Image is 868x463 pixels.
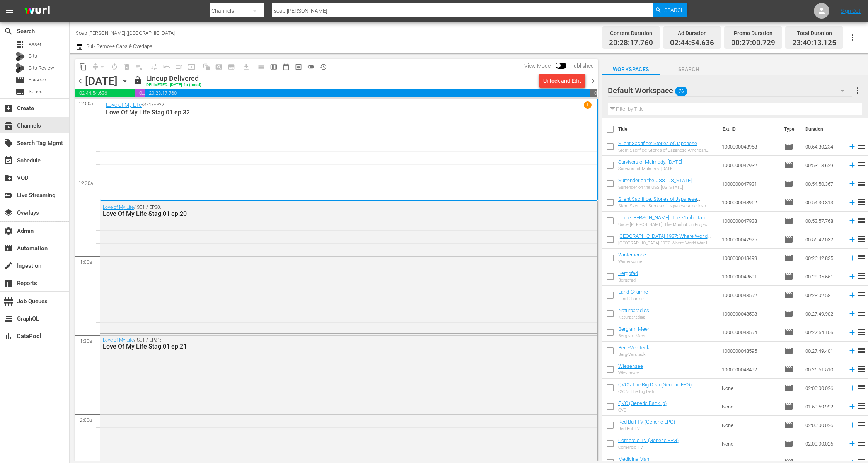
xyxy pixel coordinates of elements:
div: Silent Sacrifice: Stories of Japanese American Incarceration - Part 1 [618,203,716,208]
span: reorder [856,197,866,207]
div: Love Of My Life Stag.01 ep.21 [103,343,552,350]
span: date_range_outlined [282,63,290,71]
span: View Backup [292,61,305,73]
a: Land-Charme [618,289,648,295]
span: Revert to Primary Episode [160,61,173,73]
td: 00:53:18.629 [802,156,845,174]
span: history_outlined [319,63,327,71]
div: Lineup Delivered [146,74,201,83]
a: QVC (Generic Backup) [618,400,667,406]
a: Berg am Meer [618,326,649,332]
div: [GEOGRAPHIC_DATA] 1937: Where World War II Began [618,241,716,246]
td: 00:54:30.313 [802,193,845,212]
span: content_copy [79,63,87,71]
span: Episode [784,439,793,448]
span: Create Series Block [225,61,237,73]
div: Default Workspace [608,80,852,101]
div: Bits [15,52,25,61]
span: Create Search Block [213,61,225,73]
a: Surrender on the USS [US_STATE] [618,178,692,183]
span: Download as CSV [237,59,252,74]
a: Love of My Life [103,205,134,210]
span: Series [15,87,25,96]
div: QVC [618,408,667,413]
a: Sign Out [841,8,861,14]
span: 76 [675,83,687,99]
td: 00:27:54.106 [802,323,845,342]
span: preview_outlined [295,63,302,71]
div: Love Of My Life Stag.01 ep.20 [103,210,552,217]
span: reorder [856,420,866,429]
td: 00:28:05.551 [802,267,845,286]
span: Reports [4,278,13,288]
td: 1000000048953 [719,137,781,156]
a: Survivors of Malmedy: [DATE] [618,159,682,165]
svg: Add to Schedule [848,384,856,392]
a: Love of My Life [103,337,134,343]
svg: Add to Schedule [848,161,856,169]
span: 00:27:00.729 [731,39,775,48]
span: reorder [856,383,866,392]
a: Red Bull TV (Generic EPG) [618,419,675,425]
td: 00:26:51.510 [802,360,845,379]
div: [DATE] [85,75,118,87]
div: Silent Sacrifice: Stories of Japanese American Incarceration - Part 2 [618,148,716,153]
a: Comercio TV (Generic EPG) [618,437,679,443]
td: 1000000048593 [719,304,781,323]
a: [GEOGRAPHIC_DATA] 1937: Where World War II Began [618,233,711,245]
a: QVC's The Big Dish (Generic EPG) [618,382,692,388]
td: 1000000047931 [719,174,781,193]
p: / [142,102,143,108]
a: Wiesensee [618,363,643,369]
td: 00:56:42.032 [802,230,845,249]
span: reorder [856,253,866,262]
span: Episode [784,365,793,374]
span: Select an event to delete [121,61,133,73]
span: calendar_view_week_outlined [270,63,278,71]
span: reorder [856,401,866,411]
span: VOD [4,173,13,183]
span: Search [4,27,13,36]
td: 01:59:59.992 [802,397,845,416]
span: Create [4,104,13,113]
span: Admin [4,226,13,236]
div: / SE1 / EP20: [103,205,552,217]
td: None [719,379,781,397]
span: Bits Review [29,64,54,72]
span: Episode [784,346,793,355]
svg: Add to Schedule [848,235,856,244]
span: reorder [856,160,866,169]
svg: Add to Schedule [848,217,856,225]
span: 02:44:54.636 [75,89,135,97]
img: ans4CAIJ8jUAAAAAAAAAAAAAAAAAAAAAAAAgQb4GAAAAAAAAAAAAAAAAAAAAAAAAJMjXAAAAAAAAAAAAAAAAAAAAAAAAgAT5G... [19,2,56,20]
a: Silent Sacrifice: Stories of Japanese American Incarceration - Part 1 [618,196,700,208]
td: None [719,434,781,453]
span: 20:28:17.760 [609,39,653,48]
td: 00:27:49.902 [802,304,845,323]
div: Berg-Versteck [618,352,649,357]
span: Week Calendar View [268,61,280,73]
span: reorder [856,439,866,448]
span: 02:44:54.636 [670,39,714,48]
p: 1 [586,102,589,108]
a: Bergpfad [618,270,638,276]
svg: Add to Schedule [848,179,856,188]
svg: Add to Schedule [848,309,856,318]
span: reorder [856,309,866,318]
td: 00:26:42.835 [802,249,845,267]
span: 24 hours Lineup View is OFF [305,61,317,73]
span: Episode [784,290,793,300]
span: Customize Events [145,59,160,74]
span: reorder [856,290,866,299]
div: Bits Review [15,63,25,73]
div: Promo Duration [731,28,775,39]
td: None [719,416,781,434]
svg: Add to Schedule [848,402,856,411]
svg: Add to Schedule [848,291,856,299]
span: Episode [784,198,793,207]
span: more_vert [853,86,862,95]
span: Refresh All Search Blocks [198,59,213,74]
td: 00:54:30.234 [802,137,845,156]
div: Survivors of Malmedy: [DATE] [618,166,682,171]
span: Episode [784,309,793,318]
